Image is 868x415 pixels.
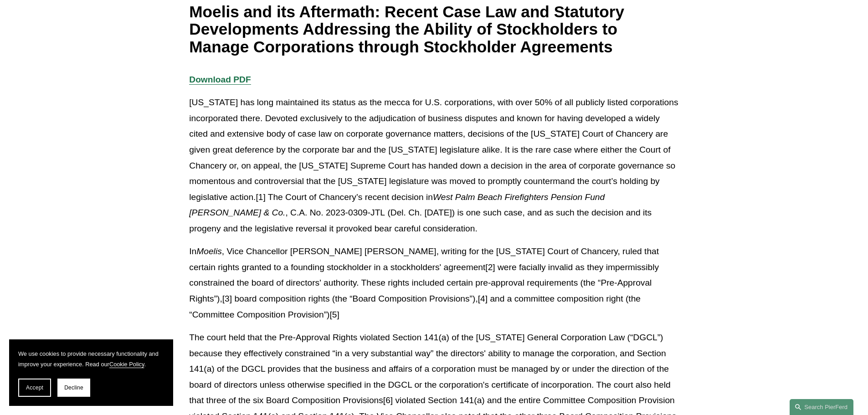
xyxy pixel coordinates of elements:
[64,384,83,391] span: Decline
[26,384,43,391] span: Accept
[9,339,173,406] section: Cookie banner
[18,348,164,369] p: We use cookies to provide necessary functionality and improve your experience. Read our .
[196,246,221,256] em: Moelis
[189,244,678,323] p: In , Vice Chancellor [PERSON_NAME] [PERSON_NAME], writing for the [US_STATE] Court of Chancery, r...
[18,379,51,397] button: Accept
[790,399,853,415] a: Search this site
[109,361,144,368] a: Cookie Policy
[189,95,678,236] p: [US_STATE] has long maintained its status as the mecca for U.S. corporations, with over 50% of al...
[189,3,678,56] h1: Moelis and its Aftermath: Recent Case Law and Statutory Developments Addressing the Ability of St...
[57,379,90,397] button: Decline
[189,75,251,84] a: Download PDF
